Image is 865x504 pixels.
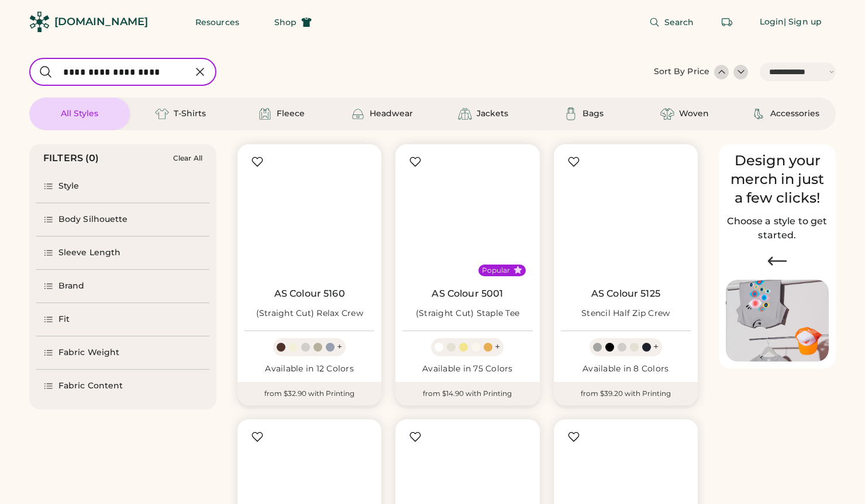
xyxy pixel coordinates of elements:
div: Fleece [277,108,305,120]
div: T-Shirts [174,108,206,120]
a: AS Colour 5160 [274,288,345,300]
div: Login [760,16,784,28]
div: from $14.90 with Printing [395,382,539,405]
button: Resources [181,11,253,34]
div: Stencil Half Zip Crew [581,308,670,319]
button: Retrieve an order [715,11,739,34]
img: AS Colour 5001 (Straight Cut) Staple Tee [402,151,532,281]
div: Body Silhouette [58,214,128,225]
img: Accessories Icon [752,107,766,121]
div: | Sign up [784,16,822,28]
img: Bags Icon [564,107,578,121]
a: AS Colour 5001 [432,288,503,300]
div: Style [58,180,80,192]
div: + [495,340,500,353]
h2: Choose a style to get started. [726,214,829,242]
div: Fabric Content [58,380,123,392]
button: Popular Style [514,266,522,274]
img: T-Shirts Icon [155,107,169,121]
div: Headwear [370,108,413,120]
a: AS Colour 5125 [591,288,660,300]
div: Clear All [173,154,202,162]
img: Rendered Logo - Screens [29,12,50,32]
div: Available in 12 Colors [244,363,374,375]
div: Accessories [770,108,819,120]
div: Jackets [477,108,508,120]
div: (Straight Cut) Relax Crew [256,308,363,319]
div: [DOMAIN_NAME] [54,15,148,29]
div: Brand [58,280,85,292]
div: Popular [482,266,510,275]
div: + [653,340,659,353]
div: Sort By Price [654,66,709,78]
button: Shop [260,11,326,34]
div: (Straight Cut) Staple Tee [416,308,519,319]
div: + [337,340,342,353]
div: All Styles [61,108,98,120]
div: from $39.20 with Printing [554,382,698,405]
div: Available in 75 Colors [402,363,532,375]
img: Image of Lisa Congdon Eye Print on T-Shirt and Hat [726,280,829,362]
div: Woven [679,108,709,120]
div: Fit [58,314,70,325]
img: Jackets Icon [458,107,472,121]
img: Woven Icon [660,107,674,121]
img: AS Colour 5125 Stencil Half Zip Crew [561,151,691,281]
span: Search [664,18,694,26]
div: Sleeve Length [58,247,120,259]
img: Headwear Icon [351,107,365,121]
div: Design your merch in just a few clicks! [726,151,829,207]
img: AS Colour 5160 (Straight Cut) Relax Crew [244,151,374,281]
img: Fleece Icon [258,107,272,121]
div: Available in 8 Colors [561,363,691,375]
div: Fabric Weight [58,347,119,359]
button: Search [635,11,708,34]
span: Shop [274,18,297,26]
div: from $32.90 with Printing [237,382,381,405]
div: Bags [583,108,604,120]
div: FILTERS (0) [43,151,99,165]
